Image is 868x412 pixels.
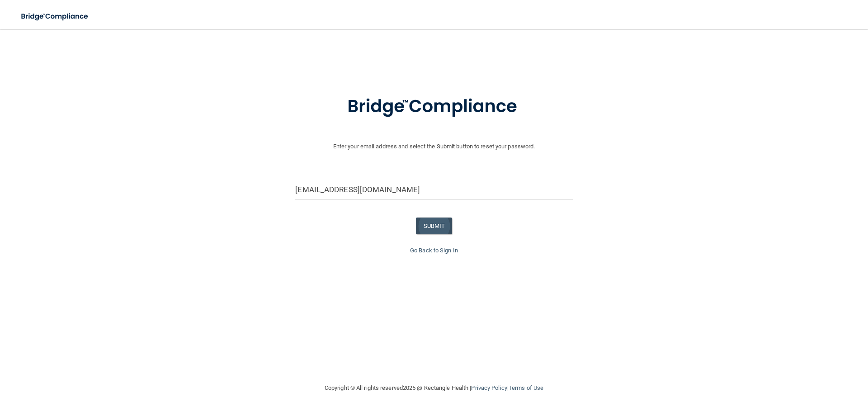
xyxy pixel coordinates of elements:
[416,218,453,234] button: SUBMIT
[14,7,97,26] img: bridge_compliance_login_screen.278c3ca4.svg
[410,247,458,254] a: Go Back to Sign In
[823,350,857,384] iframe: Drift Widget Chat Controller
[269,374,599,403] div: Copyright © All rights reserved 2025 @ Rectangle Health | |
[295,180,572,200] input: Email
[509,384,543,391] a: Terms of Use
[471,384,507,391] a: Privacy Policy
[329,83,539,130] img: bridge_compliance_login_screen.278c3ca4.svg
